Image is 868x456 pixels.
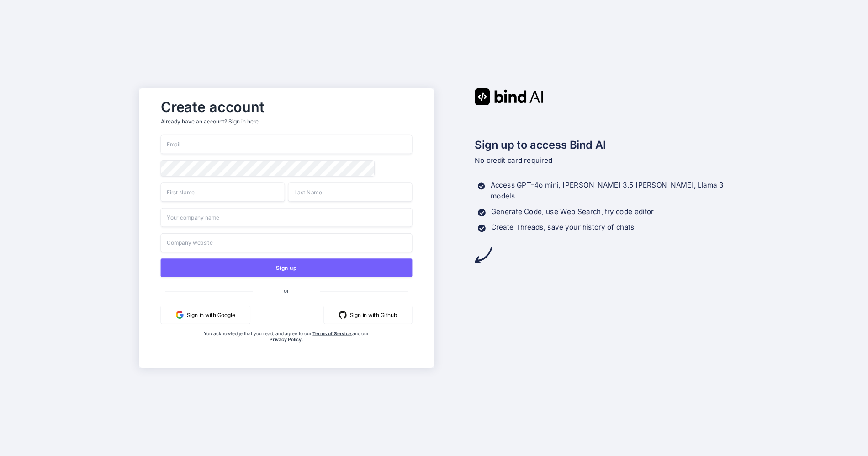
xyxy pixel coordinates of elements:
img: google [176,311,184,319]
p: Create Threads, save your history of chats [491,222,635,233]
h2: Create account [161,101,413,113]
input: Your company name [161,208,413,227]
span: or [253,281,320,300]
div: You acknowledge that you read, and agree to our and our [202,330,370,361]
p: Already have an account? [161,118,413,126]
input: Email [161,135,413,154]
button: Sign in with Github [324,306,413,324]
h2: Sign up to access Bind AI [475,136,729,153]
img: Bind AI logo [475,88,543,105]
p: Generate Code, use Web Search, try code editor [491,206,654,217]
a: Privacy Policy. [270,337,303,343]
button: Sign in with Google [161,306,250,324]
button: Sign up [161,258,413,277]
img: github [339,311,347,319]
input: First Name [161,182,285,202]
p: No credit card required [475,155,729,166]
input: Company website [161,233,413,252]
a: Terms of Service [312,330,352,336]
p: Access GPT-4o mini, [PERSON_NAME] 3.5 [PERSON_NAME], Llama 3 models [491,180,729,202]
input: Last Name [288,182,412,202]
div: Sign in here [228,118,258,126]
img: arrow [475,247,492,264]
